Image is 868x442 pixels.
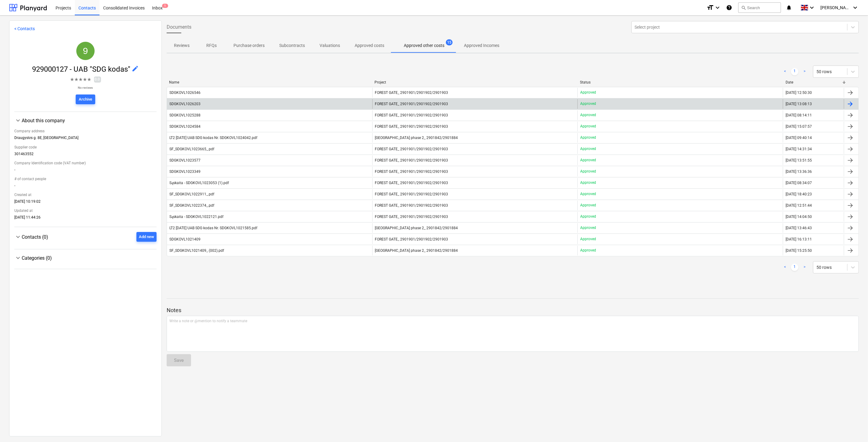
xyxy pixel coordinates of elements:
a: Next page [801,264,808,271]
span: ★ [79,76,83,83]
div: Company address [14,127,157,136]
div: Sąskaita - SDGKOVL1022121.pdf [169,215,223,219]
div: [DATE] 13:46:43 [786,226,812,230]
div: [DATE] 16:13:11 [786,237,812,241]
div: About this company [14,117,157,124]
div: Categories (0) [22,255,157,261]
div: Status [580,80,781,84]
div: Categories (0) [14,254,157,262]
div: SDGKOVL1023577 [169,158,201,162]
a: Page 1 is your current page [791,264,798,271]
p: Approved other costs [404,42,444,49]
div: [DATE] 13:36:36 [786,169,812,174]
div: [DATE] 18:40:23 [786,192,812,196]
i: Knowledge base [726,4,732,11]
span: 0.0 [94,77,101,82]
span: 929000127 - UAB "SDG kodas" [32,65,132,73]
i: keyboard_arrow_down [808,4,816,11]
iframe: Chat Widget [837,413,868,442]
p: Approved costs [355,42,384,49]
div: About this company [22,118,157,123]
div: SDGKOVL1021409 [169,237,201,241]
a: < Contacts [14,26,35,31]
i: keyboard_arrow_down [852,4,859,11]
span: LAKE TOWN phase 2_ 2901842/2901884 [375,226,458,230]
p: Purchase orders [233,42,265,49]
span: FOREST GATE_ 2901901/2901902/2901903 [375,237,448,241]
div: # of contact people [14,174,157,184]
a: Previous page [781,264,789,271]
div: Date [786,80,842,84]
div: SDGKOVL1023349 [169,169,201,174]
button: Archive [76,94,95,104]
p: Approved [580,180,596,185]
div: Project [374,80,575,84]
span: keyboard_arrow_down [14,233,22,241]
p: Approved [580,214,596,219]
div: About this company [14,124,157,222]
a: Page 1 is your current page [791,68,798,75]
p: Approved [580,248,596,253]
div: SDGKOVL1024584 [169,124,201,129]
div: [DATE] 08:34:07 [786,181,812,185]
span: Documents [167,23,191,31]
p: Approved [580,101,596,106]
div: SF_SDGKOVL1022374_.pdf [169,203,214,208]
div: Archive [79,96,92,103]
div: [DATE] 11:44:26 [14,215,157,222]
span: search [741,5,746,10]
div: Supplier code [14,143,157,152]
div: SF_SDGKOVL1021409_ (002).pdf [169,248,224,253]
span: ★ [70,76,74,83]
button: Search [738,2,781,13]
div: SF_SDGKOVL1022911_.pdf [169,192,214,196]
i: notifications [786,4,792,11]
span: edit [132,65,139,72]
div: Contacts (0)Add new [14,232,157,242]
p: Notes [167,307,859,314]
button: Add new [136,232,157,242]
div: Contacts (0)Add new [14,242,157,244]
div: Draugystės g. 8E, [GEOGRAPHIC_DATA] [14,136,157,143]
div: Categories (0) [14,262,157,264]
p: Approved [580,237,596,242]
div: [DATE] 14:04:50 [786,215,812,219]
p: No reviews [70,86,101,90]
p: Approved [580,191,596,197]
p: Approved [580,90,596,95]
span: Contacts (0) [22,234,48,240]
p: RFQs [204,42,219,49]
span: FOREST GATE_ 2901901/2901902/2901903 [375,203,448,208]
div: [DATE] 14:31:34 [786,147,812,151]
span: FOREST GATE_ 2901901/2901902/2901903 [375,91,448,95]
span: 9 [83,46,88,56]
a: Next page [801,68,808,75]
div: [DATE] 09:40:14 [786,136,812,140]
p: Approved [580,135,596,140]
div: SDGKOVL1026546 [169,91,201,95]
span: LAKE TOWN phase 2_ 2901842/2901884 [375,248,458,253]
span: FOREST GATE_ 2901901/2901902/2901903 [375,169,448,174]
a: Previous page [781,68,789,75]
div: - [14,168,157,174]
span: keyboard_arrow_down [14,254,22,262]
p: Approved Incomes [464,42,499,49]
div: LT2 [DATE] UAB SDG kodas Nr. SDGKOVL1024042.pdf [169,136,257,140]
div: SDGKOVL1026203 [169,102,201,106]
div: [DATE] 08:14:11 [786,113,812,117]
span: FOREST GATE_ 2901901/2901902/2901903 [375,215,448,219]
div: LT2 [DATE] UAB SDG kodas Nr. SDGKOVL1021585.pdf [169,226,257,230]
p: Subcontracts [279,42,305,49]
span: ★ [87,76,92,83]
div: SF_SDGKOVL1023665_.pdf [169,147,214,151]
span: 1 [162,4,168,8]
p: Approved [580,124,596,129]
div: - [14,184,157,190]
p: Reviews [174,42,190,49]
div: [DATE] 12:50:30 [786,91,812,95]
div: [DATE] 15:25:50 [786,248,812,253]
div: [DATE] 15:07:57 [786,124,812,129]
span: FOREST GATE_ 2901901/2901902/2901903 [375,158,448,162]
span: FOREST GATE_ 2901901/2901902/2901903 [375,181,448,185]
